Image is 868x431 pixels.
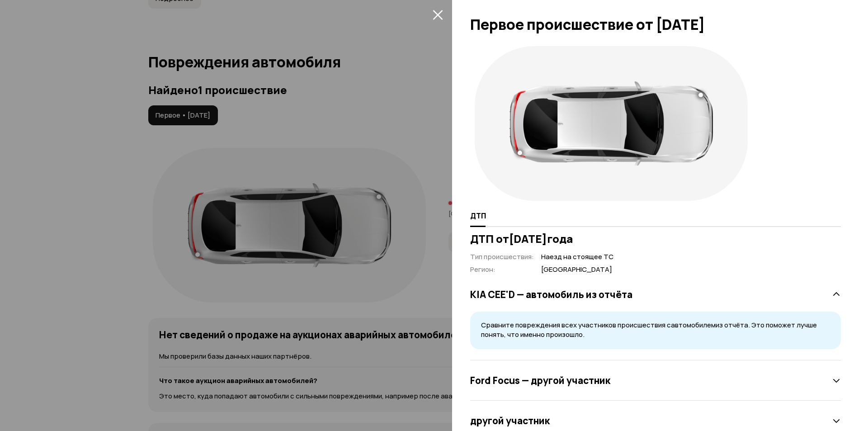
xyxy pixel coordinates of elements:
[470,211,486,220] span: ДТП
[470,415,550,426] h3: другой участник
[470,232,841,245] h3: ДТП от [DATE] года
[541,265,613,275] span: [GEOGRAPHIC_DATA]
[470,374,610,386] h3: Ford Focus — другой участник
[470,252,534,261] span: Тип происшествия :
[430,7,445,22] button: закрыть
[541,252,613,262] span: Наезд на стоящее ТС
[470,289,632,300] h3: KIA CEE'D — автомобиль из отчёта
[481,320,817,339] span: Сравните повреждения всех участников происшествия с автомобилем из отчёта. Это поможет лучше поня...
[470,265,495,274] span: Регион :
